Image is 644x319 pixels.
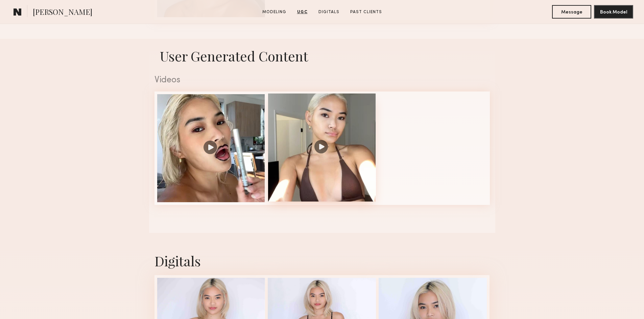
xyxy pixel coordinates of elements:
[260,9,289,15] a: Modeling
[154,76,490,85] div: Videos
[33,7,92,19] span: [PERSON_NAME]
[552,5,591,19] button: Message
[594,5,633,19] button: Book Model
[348,9,385,15] a: Past Clients
[594,9,633,15] a: Book Model
[154,252,490,270] div: Digitals
[149,47,495,65] h1: User Generated Content
[316,9,342,15] a: Digitals
[294,9,310,15] a: UGC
